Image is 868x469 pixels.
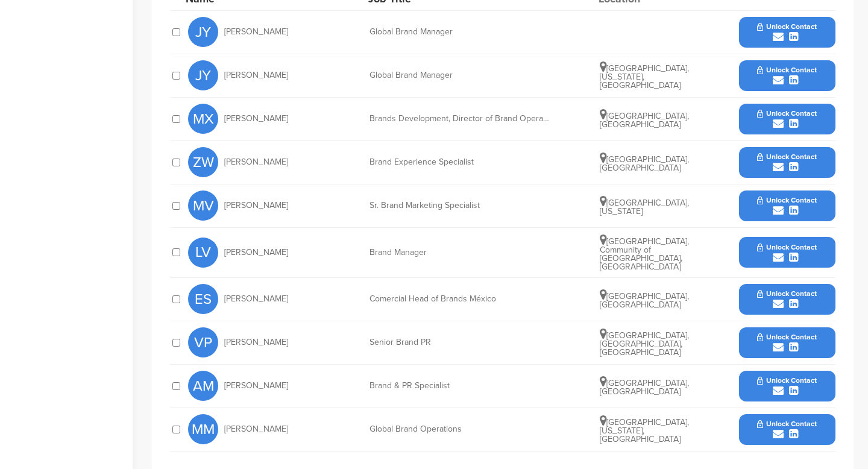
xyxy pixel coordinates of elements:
div: Global Brand Manager [370,28,550,36]
span: Unlock Contact [757,66,817,74]
span: [PERSON_NAME] [224,382,288,390]
span: [GEOGRAPHIC_DATA], [GEOGRAPHIC_DATA] [600,154,689,173]
span: MM [188,414,218,444]
span: Unlock Contact [757,109,817,118]
div: Brands Development, Director of Brand Operations, [PERSON_NAME] Group [370,115,550,123]
div: Sr. Brand Marketing Specialist [370,201,550,210]
span: [PERSON_NAME] [224,201,288,210]
span: [PERSON_NAME] [224,295,288,303]
span: MV [188,190,218,221]
span: [PERSON_NAME] [224,425,288,433]
span: Unlock Contact [757,22,817,31]
span: ZW [188,147,218,177]
span: [PERSON_NAME] [224,71,288,80]
div: Senior Brand PR [370,338,550,347]
span: VP [188,327,218,357]
button: Unlock Contact [743,281,831,317]
span: Unlock Contact [757,289,817,298]
span: Unlock Contact [757,420,817,428]
button: Unlock Contact [743,324,831,360]
span: [GEOGRAPHIC_DATA], [GEOGRAPHIC_DATA] [600,378,689,397]
span: [GEOGRAPHIC_DATA], [US_STATE], [GEOGRAPHIC_DATA] [600,63,689,90]
span: [GEOGRAPHIC_DATA], [GEOGRAPHIC_DATA], [GEOGRAPHIC_DATA] [600,330,689,357]
button: Unlock Contact [743,101,831,137]
span: Unlock Contact [757,196,817,204]
div: Brand Experience Specialist [370,158,550,166]
div: Comercial Head of Brands México [370,295,550,303]
span: JY [188,17,218,47]
span: Unlock Contact [757,153,817,161]
button: Unlock Contact [743,14,831,50]
span: [GEOGRAPHIC_DATA], [GEOGRAPHIC_DATA] [600,111,689,130]
span: [GEOGRAPHIC_DATA], [US_STATE] [600,198,689,216]
button: Unlock Contact [743,144,831,180]
span: [PERSON_NAME] [224,338,288,347]
span: LV [188,238,218,268]
button: Unlock Contact [743,187,831,224]
div: Brand & PR Specialist [370,382,550,390]
span: [PERSON_NAME] [224,158,288,166]
div: Brand Manager [370,248,550,257]
div: Global Brand Manager [370,71,550,80]
span: [PERSON_NAME] [224,115,288,123]
span: AM [188,371,218,401]
span: [GEOGRAPHIC_DATA], [US_STATE], [GEOGRAPHIC_DATA] [600,417,689,444]
span: Unlock Contact [757,243,817,251]
span: Unlock Contact [757,333,817,341]
button: Unlock Contact [743,368,831,404]
span: [PERSON_NAME] [224,248,288,257]
span: Unlock Contact [757,376,817,385]
span: MX [188,104,218,134]
span: [GEOGRAPHIC_DATA], [GEOGRAPHIC_DATA] [600,291,689,310]
span: [GEOGRAPHIC_DATA], Community of [GEOGRAPHIC_DATA], [GEOGRAPHIC_DATA] [600,236,689,272]
span: [PERSON_NAME] [224,28,288,36]
div: Global Brand Operations [370,425,550,433]
span: JY [188,60,218,90]
button: Unlock Contact [743,57,831,93]
button: Unlock Contact [743,234,831,271]
span: ES [188,284,218,314]
button: Unlock Contact [743,411,831,447]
